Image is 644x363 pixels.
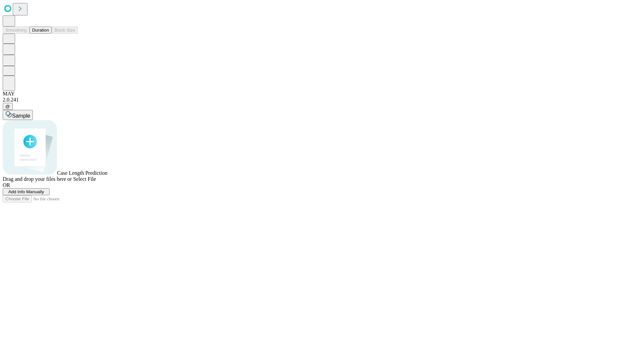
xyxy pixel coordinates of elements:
[73,176,96,182] span: Select File
[57,170,107,176] span: Case Length Prediction
[3,91,641,97] div: MAY
[3,97,641,103] div: 2.0.241
[3,176,72,182] span: Drag and drop your files here or
[3,188,50,195] button: Add Info Manually
[30,27,52,34] button: Duration
[8,189,44,194] span: Add Info Manually
[3,182,10,188] span: OR
[3,103,13,110] button: @
[3,110,33,120] button: Sample
[5,104,10,109] span: @
[12,113,30,119] span: Sample
[52,27,78,34] button: Block Size
[3,27,30,34] button: Smoothing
